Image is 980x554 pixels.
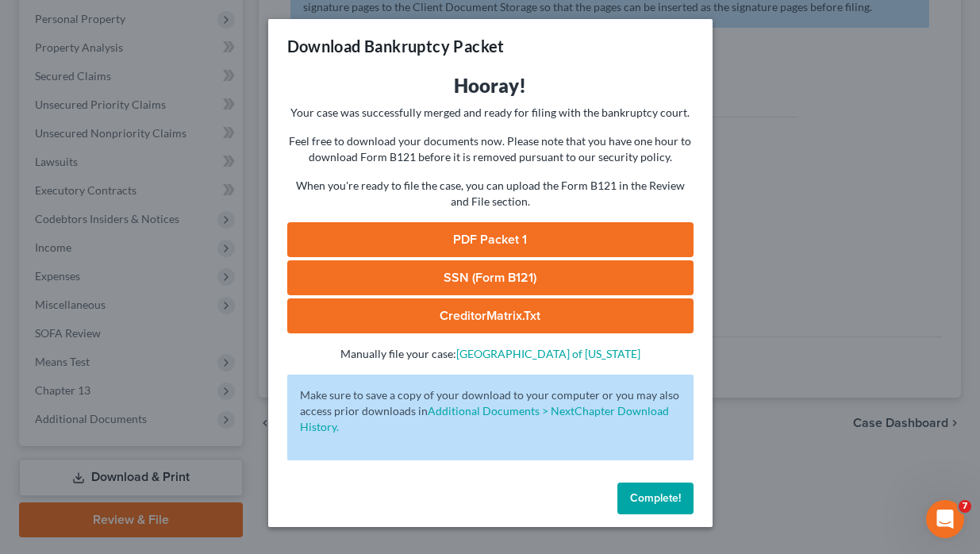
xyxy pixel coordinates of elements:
[287,346,694,362] p: Manually file your case:
[287,73,694,98] h3: Hooray!
[287,222,694,257] a: PDF Packet 1
[287,260,694,295] a: SSN (Form B121)
[630,491,681,505] span: Complete!
[300,404,669,433] a: Additional Documents > NextChapter Download History.
[617,483,694,514] button: Complete!
[959,500,971,513] span: 7
[287,133,694,165] p: Feel free to download your documents now. Please note that you have one hour to download Form B12...
[300,387,681,435] p: Make sure to save a copy of your download to your computer or you may also access prior downloads in
[287,105,694,121] p: Your case was successfully merged and ready for filing with the bankruptcy court.
[456,347,640,360] a: [GEOGRAPHIC_DATA] of [US_STATE]
[287,35,505,57] h3: Download Bankruptcy Packet
[926,500,964,538] iframe: Intercom live chat
[287,298,694,333] a: CreditorMatrix.txt
[287,178,694,210] p: When you're ready to file the case, you can upload the Form B121 in the Review and File section.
